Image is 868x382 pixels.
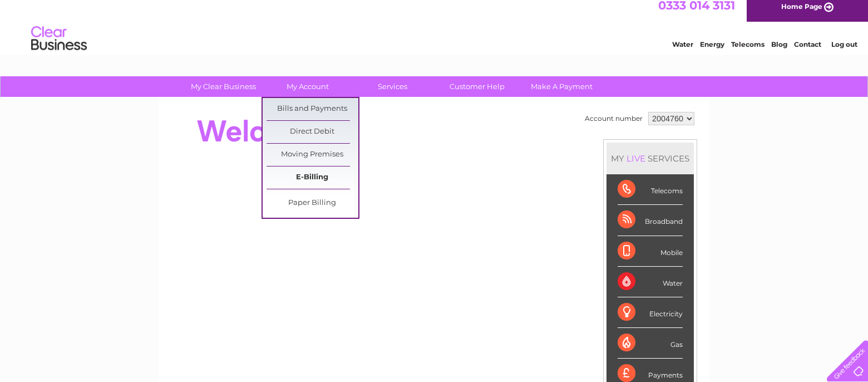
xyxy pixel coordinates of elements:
a: Customer Help [431,76,523,97]
a: Energy [700,47,724,56]
a: E-Billing [267,166,358,189]
a: Blog [771,47,787,56]
div: MY SERVICES [606,143,694,174]
a: My Clear Business [177,76,269,97]
a: Direct Debit [267,121,358,143]
a: Moving Premises [267,144,358,166]
a: Bills and Payments [267,98,358,120]
a: Make A Payment [516,76,608,97]
a: 0333 014 3131 [658,6,735,19]
div: LIVE [624,153,648,164]
div: Gas [618,328,683,359]
div: Electricity [618,297,683,328]
a: Paper Billing [267,192,358,214]
div: Mobile [618,236,683,267]
a: My Account [262,76,354,97]
a: Water [672,47,693,56]
a: Contact [794,47,821,56]
img: logo.png [31,29,87,63]
a: Log out [831,47,857,56]
div: Broadband [618,205,683,236]
div: Telecoms [618,174,683,205]
div: Clear Business is a trading name of Verastar Limited (registered in [GEOGRAPHIC_DATA] No. 3667643... [172,6,698,54]
td: Account number [582,109,645,128]
div: Water [618,267,683,297]
a: Services [347,76,438,97]
a: Telecoms [731,47,765,56]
